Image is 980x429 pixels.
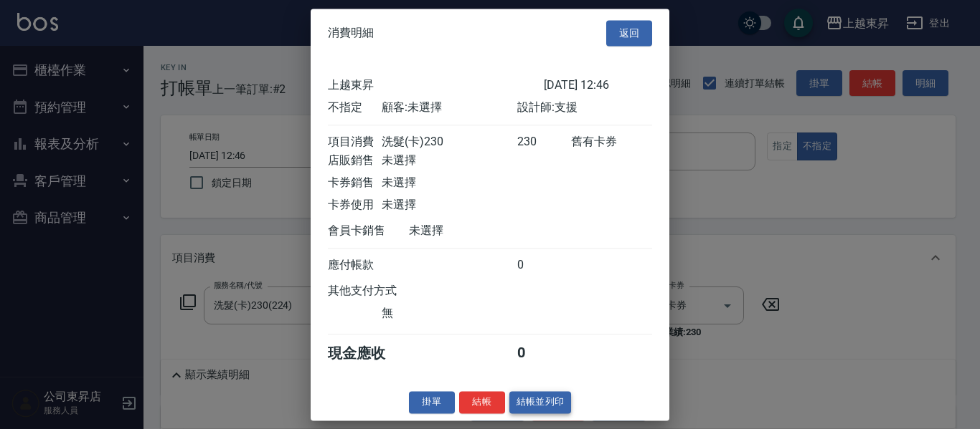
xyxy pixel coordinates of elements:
div: 未選擇 [382,153,517,168]
div: 卡券銷售 [328,175,382,191]
div: 店販銷售 [328,153,382,168]
button: 掛單 [409,391,455,413]
div: 現金應收 [328,344,409,363]
div: 0 [517,344,571,363]
span: 消費明細 [328,26,374,40]
div: 未選擇 [409,223,544,238]
div: 會員卡銷售 [328,223,409,238]
div: 其他支付方式 [328,284,436,299]
div: 無 [382,306,517,321]
div: 顧客: 未選擇 [382,100,517,115]
div: 洗髮(卡)230 [382,135,517,150]
div: 項目消費 [328,135,382,150]
div: [DATE] 12:46 [544,78,652,93]
button: 結帳 [459,391,505,413]
div: 設計師: 支援 [517,100,652,115]
div: 0 [517,258,571,273]
button: 返回 [606,20,652,47]
div: 不指定 [328,100,382,115]
div: 上越東昇 [328,78,544,93]
button: 結帳並列印 [509,391,572,413]
div: 未選擇 [382,198,517,213]
div: 卡券使用 [328,198,382,213]
div: 舊有卡券 [571,135,652,150]
div: 230 [517,135,571,150]
div: 未選擇 [382,175,517,191]
div: 應付帳款 [328,258,382,273]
